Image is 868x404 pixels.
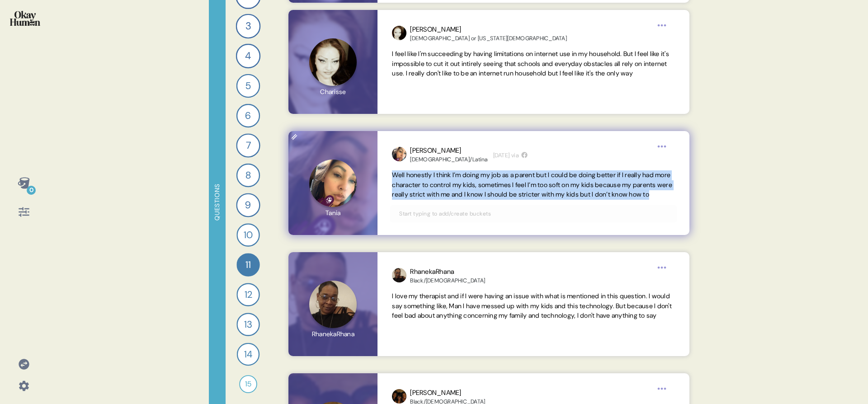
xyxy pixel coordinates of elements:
[239,375,257,393] div: 15
[493,151,510,160] time: [DATE]
[236,164,260,187] div: 8
[410,24,567,35] div: [PERSON_NAME]
[392,268,406,282] img: profilepic_25176087791993065.jpg
[236,253,259,276] div: 11
[410,277,485,284] div: Black/[DEMOGRAPHIC_DATA]
[236,44,260,68] div: 4
[410,388,485,398] div: [PERSON_NAME]
[392,292,672,320] span: I love my therapist and if I were having an issue with what is mentioned in this question. I woul...
[392,147,406,161] img: profilepic_24382030181419199.jpg
[236,193,260,217] div: 9
[236,14,261,39] div: 3
[394,209,673,219] input: Start typing to add/create buckets
[236,104,260,127] div: 6
[27,186,36,195] div: 0
[392,26,406,40] img: profilepic_25182245838044444.jpg
[237,343,259,366] div: 14
[236,74,260,98] div: 5
[236,283,259,306] div: 12
[410,146,487,156] div: [PERSON_NAME]
[392,50,669,78] span: I feel like I'm succeeding by having limitations on internet use in my household. But I feel like...
[236,223,259,246] div: 10
[10,11,40,26] img: okayhuman.3b1b6348.png
[392,389,406,404] img: profilepic_25000085029599836.jpg
[236,313,259,336] div: 13
[392,171,672,199] span: Well honestly I think I’m doing my job as a parent but I could be doing better if I really had mo...
[410,267,485,277] div: RhanekaRhana
[410,156,487,163] div: [DEMOGRAPHIC_DATA]/Latina
[410,35,567,42] div: [DEMOGRAPHIC_DATA] or [US_STATE][DEMOGRAPHIC_DATA]
[511,151,519,160] span: via
[236,133,260,157] div: 7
